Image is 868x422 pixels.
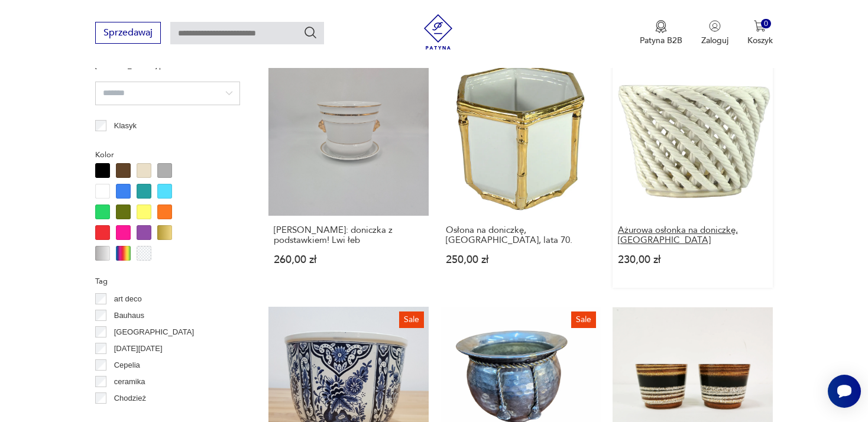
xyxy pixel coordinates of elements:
[613,56,773,288] a: Ażurowa osłonka na doniczkę, WłochyAżurowa osłonka na doniczkę, [GEOGRAPHIC_DATA]230,00 zł
[95,30,161,38] a: Sprzedawaj
[274,225,423,245] h3: [PERSON_NAME]: doniczka z podstawkiem! Lwi łeb
[420,14,456,50] img: Patyna - sklep z meblami i dekoracjami vintage
[268,56,429,288] a: Seltmann Weiden: doniczka z podstawkiem! Lwi łeb[PERSON_NAME]: doniczka z podstawkiem! Lwi łeb260...
[640,35,682,46] p: Patyna B2B
[446,225,595,245] h3: Osłona na doniczkę, [GEOGRAPHIC_DATA], lata 70.
[114,392,146,405] p: Chodzież
[618,225,767,245] h3: Ażurowa osłonka na doniczkę, [GEOGRAPHIC_DATA]
[114,293,142,306] p: art deco
[95,275,240,288] p: Tag
[114,408,144,421] p: Ćmielów
[747,35,773,46] p: Koszyk
[701,35,728,46] p: Zaloguj
[640,20,682,46] button: Patyna B2B
[618,255,767,265] p: 230,00 zł
[701,20,728,46] button: Zaloguj
[747,20,773,46] button: 0Koszyk
[114,119,137,132] p: Klasyk
[446,255,595,265] p: 250,00 zł
[114,309,144,322] p: Bauhaus
[761,19,771,29] div: 0
[114,359,140,372] p: Cepelia
[114,375,145,388] p: ceramika
[114,326,194,339] p: [GEOGRAPHIC_DATA]
[640,20,682,46] a: Ikona medaluPatyna B2B
[95,22,161,44] button: Sprzedawaj
[114,342,163,355] p: [DATE][DATE]
[95,148,240,161] p: Kolor
[441,56,601,288] a: Osłona na doniczkę, Włochy, lata 70.Osłona na doniczkę, [GEOGRAPHIC_DATA], lata 70.250,00 zł
[828,375,861,408] iframe: Smartsupp widget button
[655,20,667,33] img: Ikona medalu
[274,255,423,265] p: 260,00 zł
[754,20,766,32] img: Ikona koszyka
[303,25,318,40] button: Szukaj
[709,20,721,32] img: Ikonka użytkownika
